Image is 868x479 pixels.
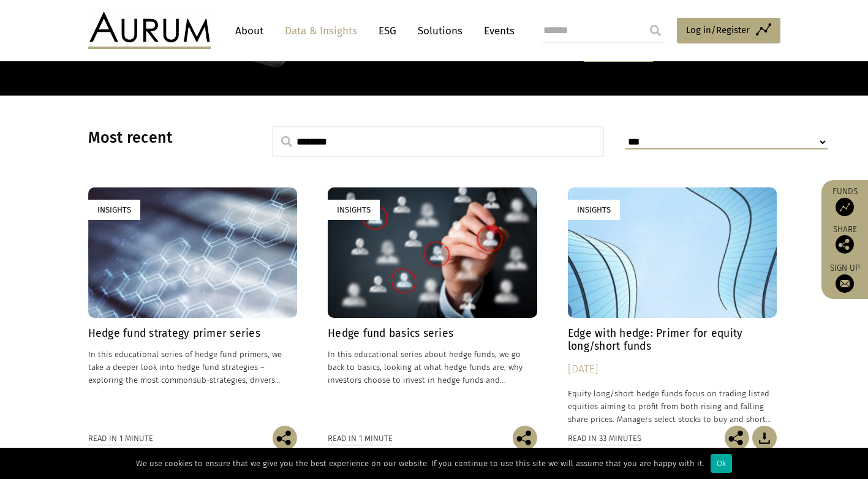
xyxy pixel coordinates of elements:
a: Sign up [828,263,862,293]
h4: Hedge fund strategy primer series [88,327,298,340]
span: Log in/Register [686,23,750,37]
input: Submit [643,18,668,43]
img: Share this post [513,426,537,450]
div: [DATE] [568,361,777,378]
p: In this educational series of hedge fund primers, we take a deeper look into hedge fund strategie... [88,348,298,387]
a: Funds [828,186,862,216]
div: Insights [88,200,140,220]
img: Share this post [725,426,749,450]
a: Insights Edge with hedge: Primer for equity long/short funds [DATE] Equity long/short hedge funds... [568,187,777,426]
a: Log in/Register [677,18,780,43]
a: Insights Hedge fund strategy primer series In this educational series of hedge fund primers, we t... [88,187,298,426]
div: Read in 1 minute [328,432,393,445]
div: Insights [328,200,380,220]
span: sub-strategies [193,375,246,385]
p: Equity long/short hedge funds focus on trading listed equities aiming to profit from both rising ... [568,387,777,426]
h4: Edge with hedge: Primer for equity long/short funds [568,327,777,353]
div: Read in 1 minute [88,432,153,445]
p: In this educational series about hedge funds, we go back to basics, looking at what hedge funds a... [328,348,537,387]
a: ESG [372,20,402,42]
a: About [229,20,270,42]
img: Sign up to our newsletter [836,274,854,293]
div: Insights [568,200,620,220]
img: Share this post [273,426,297,450]
div: Share [828,225,862,254]
img: search.svg [281,136,292,147]
a: Insights Hedge fund basics series In this educational series about hedge funds, we go back to bas... [328,187,537,426]
div: Ok [711,454,732,473]
h4: Hedge fund basics series [328,327,537,340]
a: Data & Insights [279,20,363,42]
img: Access Funds [836,198,854,216]
h3: Most recent [88,129,241,147]
a: Solutions [412,20,469,42]
img: Share this post [836,235,854,254]
div: Read in 33 minutes [568,432,641,445]
img: Download Article [752,426,777,450]
img: Aurum [88,12,211,49]
a: Events [478,20,515,42]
